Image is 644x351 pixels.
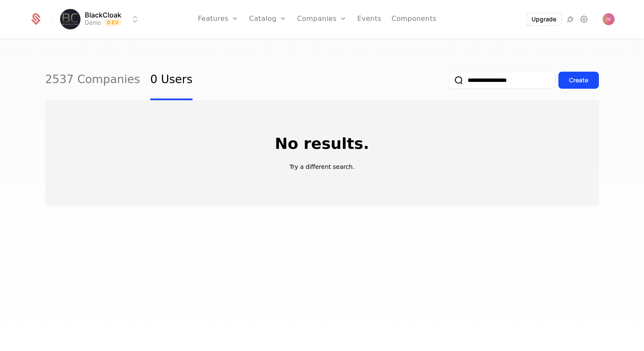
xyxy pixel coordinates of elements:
[150,60,193,100] a: 0 Users
[565,14,575,24] a: Integrations
[104,19,122,26] span: Dev
[85,18,101,27] div: Demo
[60,9,80,29] img: BlackCloak
[290,162,355,171] p: Try a different search.
[603,13,615,25] img: Ilya Vinogradov
[569,76,588,84] div: Create
[85,12,121,18] span: BlackCloak
[63,10,140,29] button: Select environment
[275,135,369,152] p: No results.
[579,14,589,24] a: Settings
[526,13,561,25] button: Upgrade
[558,72,599,89] button: Create
[603,13,615,25] button: Open user button
[45,60,140,100] a: 2537 Companies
